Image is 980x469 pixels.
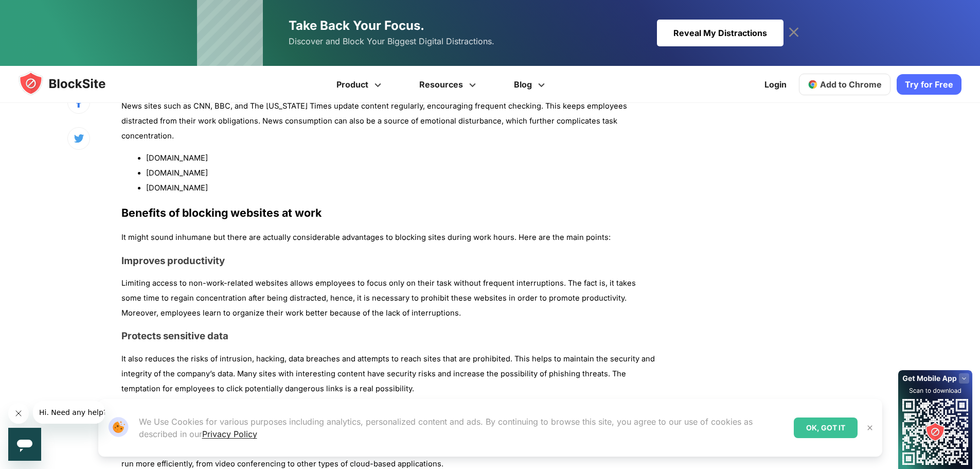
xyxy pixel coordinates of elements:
[139,415,786,440] p: We Use Cookies for various purposes including analytics, personalized content and ads. By continu...
[121,352,655,396] p: It also reduces the risks of intrusion, hacking, data breaches and attempts to reach sites that a...
[146,181,655,196] li: [DOMAIN_NAME]
[8,403,29,424] iframe: Close message
[866,424,874,432] img: Close
[121,99,655,143] p: News sites such as CNN, BBC, and The [US_STATE] Times update content regularly, encouraging frequ...
[8,428,41,461] iframe: Button to launch messaging window
[33,401,105,424] iframe: Message from company
[402,66,496,103] a: Resources
[758,72,793,97] a: Login
[289,34,494,49] span: Discover and Block Your Biggest Digital Distractions.
[897,74,961,95] a: Try for Free
[6,7,74,15] span: Hi. Need any help?
[808,79,818,90] img: chrome-icon.svg
[121,276,655,320] p: Limiting access to non-work-related websites allows employees to focus only on their task without...
[146,166,655,181] li: [DOMAIN_NAME]
[121,204,655,221] h2: Benefits of blocking websites at work
[19,71,126,96] img: blocksite-icon.5d769676.svg
[121,255,655,267] h3: Improves productivity
[794,418,858,438] div: OK, GOT IT
[289,18,424,33] span: Take Back Your Focus.
[319,66,402,103] a: Product
[121,230,655,245] p: It might sound inhumane but there are actually considerable advantages to blocking sites during w...
[146,151,655,166] li: [DOMAIN_NAME]
[863,421,877,435] button: Close
[799,74,890,95] a: Add to Chrome
[121,330,655,342] h3: Protects sensitive data
[496,66,565,103] a: Blog
[820,79,882,90] span: Add to Chrome
[657,20,783,46] div: Reveal My Distractions
[202,429,257,439] a: Privacy Policy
